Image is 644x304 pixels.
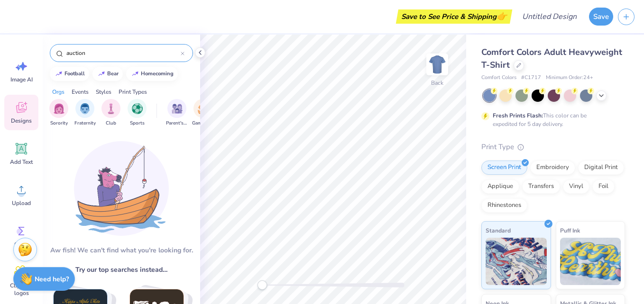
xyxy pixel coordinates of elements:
[50,67,89,81] button: football
[128,99,147,127] div: filter for Sports
[592,179,615,194] div: Foil
[428,55,447,74] img: Back
[132,103,143,114] img: Sports Image
[101,99,120,127] div: filter for Club
[106,103,116,114] img: Club Image
[72,88,89,96] div: Events
[530,161,575,175] div: Embroidery
[481,161,527,175] div: Screen Print
[481,198,527,213] div: Rhinestones
[493,112,543,119] strong: Fresh Prints Flash:
[65,48,181,58] input: Try "Alpha"
[10,158,33,166] span: Add Text
[141,71,174,76] div: homecoming
[166,99,188,127] button: filter button
[50,245,193,255] div: Aw fish! We can't find what you're looking for.
[35,275,69,284] strong: Need help?
[493,111,609,128] div: This color can be expedited for 5 day delivery.
[119,88,147,96] div: Print Types
[560,225,580,235] span: Puff Ink
[431,79,443,87] div: Back
[486,238,547,285] img: Standard
[52,88,64,96] div: Orgs
[74,99,96,127] button: filter button
[74,99,96,127] div: filter for Fraternity
[192,99,214,127] button: filter button
[192,120,214,127] span: Game Day
[521,74,541,82] span: # C1717
[55,71,63,77] img: trend_line.gif
[130,120,145,127] span: Sports
[6,282,37,297] span: Clipart & logos
[64,71,85,76] div: football
[198,103,209,114] img: Game Day Image
[12,199,31,207] span: Upload
[258,280,267,290] div: Accessibility label
[96,88,111,96] div: Styles
[106,120,116,127] span: Club
[481,46,622,71] span: Comfort Colors Adult Heavyweight T-Shirt
[481,179,519,194] div: Applique
[589,8,613,26] button: Save
[522,179,560,194] div: Transfers
[75,265,167,275] span: Try our top searches instead…
[54,103,64,114] img: Sorority Image
[497,10,507,22] span: 👉
[486,225,511,235] span: Standard
[92,67,123,81] button: bear
[515,7,584,26] input: Untitled Design
[172,103,183,114] img: Parent's Weekend Image
[481,74,516,82] span: Comfort Colors
[11,117,32,125] span: Designs
[107,71,119,76] div: bear
[128,99,147,127] button: filter button
[481,142,625,152] div: Print Type
[10,76,33,83] span: Image AI
[49,99,68,127] div: filter for Sorority
[578,161,624,175] div: Digital Print
[126,67,178,81] button: homecoming
[50,120,68,127] span: Sorority
[546,74,593,82] span: Minimum Order: 24 +
[49,99,68,127] button: filter button
[74,141,169,236] img: Loading...
[98,71,105,77] img: trend_line.gif
[80,103,90,114] img: Fraternity Image
[101,99,120,127] button: filter button
[560,238,621,285] img: Puff Ink
[166,99,188,127] div: filter for Parent's Weekend
[74,120,96,127] span: Fraternity
[166,120,188,127] span: Parent's Weekend
[398,9,510,24] div: Save to See Price & Shipping
[192,99,214,127] div: filter for Game Day
[563,179,589,194] div: Vinyl
[131,71,139,77] img: trend_line.gif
